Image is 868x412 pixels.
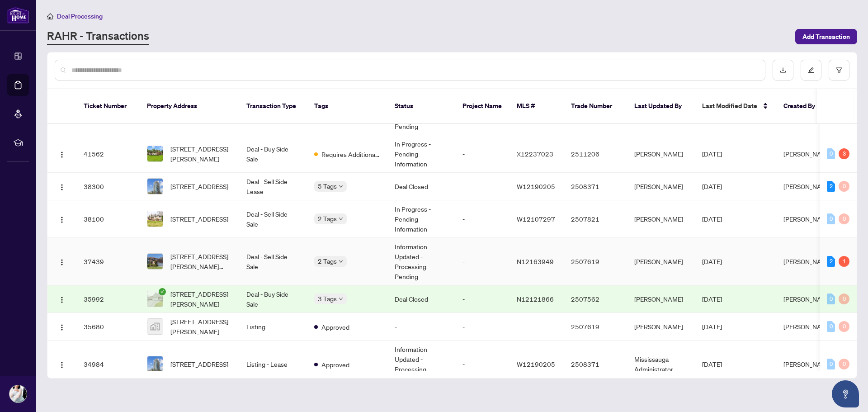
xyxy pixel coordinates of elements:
[827,213,835,224] div: 0
[839,148,849,159] div: 3
[239,238,307,285] td: Deal - Sell Side Sale
[783,215,832,223] span: [PERSON_NAME]
[455,285,509,313] td: -
[564,173,627,200] td: 2508371
[170,317,232,336] span: [STREET_ADDRESS][PERSON_NAME]
[58,259,66,266] img: Logo
[773,60,793,81] button: download
[147,291,163,307] img: thumbnail-img
[627,313,695,341] td: [PERSON_NAME]
[827,359,835,369] div: 0
[564,313,627,341] td: 2507619
[339,259,343,264] span: down
[76,89,140,124] th: Ticket Number
[147,319,163,334] img: thumbnail-img
[839,181,849,192] div: 0
[702,150,722,158] span: [DATE]
[564,341,627,388] td: 2508371
[455,173,509,200] td: -
[58,361,66,369] img: Logo
[387,238,455,285] td: Information Updated - Processing Pending
[839,294,849,304] div: 0
[239,173,307,200] td: Deal - Sell Side Lease
[776,89,830,124] th: Created By
[780,67,786,73] span: download
[564,135,627,173] td: 2511206
[783,150,832,158] span: [PERSON_NAME]
[827,256,835,267] div: 2
[627,238,695,285] td: [PERSON_NAME]
[321,322,349,332] span: Approved
[170,359,228,369] span: [STREET_ADDRESS]
[239,341,307,388] td: Listing - Lease
[55,292,69,306] button: Logo
[839,256,849,267] div: 1
[57,12,103,20] span: Deal Processing
[387,135,455,173] td: In Progress - Pending Information
[76,238,140,285] td: 37439
[239,135,307,173] td: Deal - Buy Side Sale
[517,150,553,158] span: X12237023
[702,295,722,303] span: [DATE]
[702,215,722,223] span: [DATE]
[702,257,722,265] span: [DATE]
[627,285,695,313] td: [PERSON_NAME]
[47,13,53,19] span: home
[239,285,307,313] td: Deal - Buy Side Sale
[802,29,850,44] span: Add Transaction
[801,60,821,81] button: edit
[783,322,832,331] span: [PERSON_NAME]
[702,182,722,190] span: [DATE]
[170,181,228,191] span: [STREET_ADDRESS]
[76,285,140,313] td: 35992
[627,200,695,238] td: [PERSON_NAME]
[55,254,69,269] button: Logo
[318,294,337,304] span: 3 Tags
[509,89,564,124] th: MLS #
[321,360,349,369] span: Approved
[58,324,66,331] img: Logo
[55,147,69,161] button: Logo
[627,341,695,388] td: Mississauga Administrator
[76,173,140,200] td: 38300
[147,356,163,372] img: thumbnail-img
[627,135,695,173] td: [PERSON_NAME]
[76,341,140,388] td: 34984
[387,313,455,341] td: -
[627,89,695,124] th: Last Updated By
[76,135,140,173] td: 41562
[783,257,832,265] span: [PERSON_NAME]
[147,211,163,227] img: thumbnail-img
[832,380,859,407] button: Open asap
[827,321,835,332] div: 0
[702,360,722,368] span: [DATE]
[318,256,337,266] span: 2 Tags
[76,313,140,341] td: 35680
[455,135,509,173] td: -
[795,29,857,44] button: Add Transaction
[239,89,307,124] th: Transaction Type
[827,181,835,192] div: 2
[339,184,343,189] span: down
[829,60,849,81] button: filter
[783,360,832,368] span: [PERSON_NAME]
[387,200,455,238] td: In Progress - Pending Information
[170,289,232,309] span: [STREET_ADDRESS][PERSON_NAME]
[321,149,380,159] span: Requires Additional Docs
[517,360,555,368] span: W12190205
[387,89,455,124] th: Status
[307,89,387,124] th: Tags
[147,254,163,269] img: thumbnail-img
[9,385,27,403] img: Profile Icon
[839,321,849,332] div: 0
[58,184,66,191] img: Logo
[47,28,149,45] a: RAHR - Transactions
[55,179,69,194] button: Logo
[170,144,232,164] span: [STREET_ADDRESS][PERSON_NAME]
[387,173,455,200] td: Deal Closed
[339,217,343,221] span: down
[564,89,627,124] th: Trade Number
[783,182,832,190] span: [PERSON_NAME]
[455,89,509,124] th: Project Name
[58,151,66,158] img: Logo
